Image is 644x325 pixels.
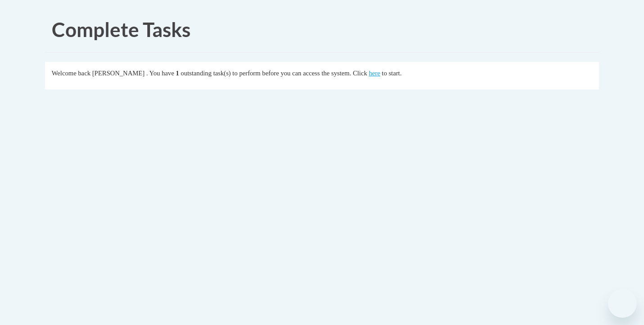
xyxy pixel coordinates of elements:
span: 1 [176,70,179,77]
span: to start. [382,70,402,77]
span: outstanding task(s) to perform before you can access the system. Click [181,70,367,77]
a: here [369,70,380,77]
iframe: Button to launch messaging window [608,289,637,318]
span: Complete Tasks [52,18,190,41]
span: [PERSON_NAME] [92,70,145,77]
span: . You have [146,70,174,77]
span: Welcome back [52,70,91,77]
